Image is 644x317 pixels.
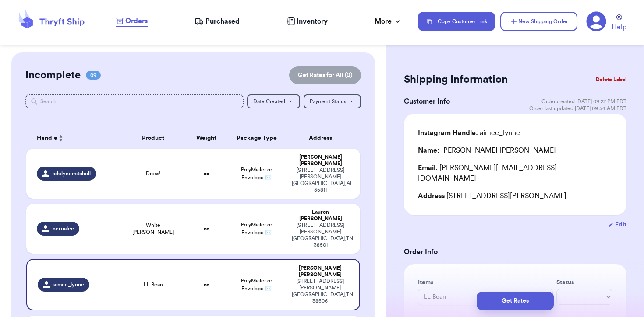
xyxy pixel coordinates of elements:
th: Package Type [226,128,287,149]
a: Orders [116,16,148,27]
th: Weight [187,128,226,149]
div: More [375,16,402,27]
span: Help [612,22,626,32]
div: [STREET_ADDRESS][PERSON_NAME] [GEOGRAPHIC_DATA] , AL 35811 [292,167,349,193]
button: Copy Customer Link [418,12,495,31]
span: Order created: [DATE] 09:22 PM EDT [541,98,626,105]
button: Get Rates for All (0) [289,66,361,84]
label: Items [418,278,553,287]
span: Handle [37,134,57,143]
a: Help [612,14,626,32]
div: [PERSON_NAME] [PERSON_NAME] [418,145,556,156]
span: Payment Status [310,99,346,104]
div: Lauren [PERSON_NAME] [292,209,349,222]
h2: Shipping Information [404,73,508,87]
span: Orders [125,16,148,26]
span: Inventory [297,16,328,27]
div: [STREET_ADDRESS][PERSON_NAME] [GEOGRAPHIC_DATA] , TN 38501 [292,222,349,248]
strong: oz [204,171,209,176]
span: Date Created [253,99,285,104]
span: PolyMailer or Envelope ✉️ [241,222,272,235]
button: New Shipping Order [500,12,577,31]
span: nerualee [53,225,74,232]
span: LL Bean [144,281,163,288]
span: Name: [418,147,439,154]
div: [PERSON_NAME][EMAIL_ADDRESS][DOMAIN_NAME] [418,163,612,184]
a: Inventory [287,16,328,27]
label: Status [556,278,612,287]
button: Delete Label [592,70,630,89]
h2: Incomplete [25,68,81,82]
a: Purchased [195,16,240,27]
div: [PERSON_NAME] [PERSON_NAME] [292,265,348,278]
div: [STREET_ADDRESS][PERSON_NAME] [418,191,612,201]
strong: oz [204,282,209,287]
button: Payment Status [304,94,361,108]
div: [PERSON_NAME] [PERSON_NAME] [292,154,349,167]
span: White [PERSON_NAME] [125,222,181,236]
span: 09 [86,71,101,80]
button: Get Rates [477,292,554,310]
h3: Customer Info [404,96,450,107]
span: PolyMailer or Envelope ✉️ [241,278,272,291]
button: Edit [608,220,626,229]
button: Sort ascending [57,133,64,143]
span: Dress! [146,170,161,177]
span: Email: [418,164,438,171]
strong: oz [204,226,209,231]
th: Product [120,128,187,149]
span: Order last updated: [DATE] 09:54 AM EDT [529,105,626,112]
span: PolyMailer or Envelope ✉️ [241,167,272,180]
div: [STREET_ADDRESS][PERSON_NAME] [GEOGRAPHIC_DATA] , TN 38506 [292,278,348,304]
input: Search [25,94,243,108]
h3: Order Info [404,247,626,257]
span: Purchased [205,16,240,27]
th: Address [287,128,360,149]
button: Date Created [247,94,300,108]
div: aimee_lynne [418,128,520,138]
span: Instagram Handle: [418,129,478,136]
span: adelynemitchell [53,170,91,177]
span: Address [418,192,445,199]
span: aimee_lynne [53,281,84,288]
